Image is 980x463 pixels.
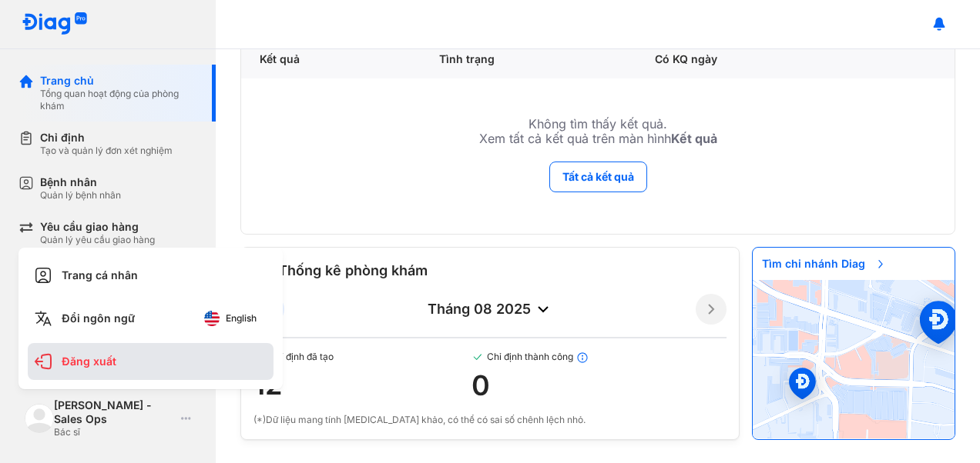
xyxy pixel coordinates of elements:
[40,175,121,189] div: Bệnh nhân
[193,306,267,331] button: English
[28,300,274,337] div: Đổi ngôn ngữ
[241,78,955,161] td: Không tìm thấy kết quả. Xem tất cả kết quả trên màn hình
[671,131,717,146] b: Kết quả
[636,40,868,78] div: Có KQ ngày
[40,234,155,246] div: Quản lý yêu cầu giao hàng
[472,370,727,401] span: 0
[753,248,896,280] span: Tìm chi nhánh Diag
[421,40,636,78] div: Tình trạng
[253,351,472,363] span: Chỉ định đã tạo
[40,88,197,112] div: Tổng quan hoạt động của phòng khám
[25,404,54,433] img: logo
[54,426,176,438] div: Bác sĩ
[226,313,257,324] span: English
[40,189,121,202] div: Quản lý bệnh nhân
[40,74,197,88] div: Trang chủ
[472,351,484,364] img: checked-green.01cc79e0.svg
[22,12,88,36] img: logo
[253,413,727,427] div: (*)Dữ liệu mang tính [MEDICAL_DATA] khảo, có thể có sai số chênh lệch nhỏ.
[40,145,173,157] div: Tạo và quản lý đơn xét nghiệm
[253,369,472,400] span: 12
[40,220,155,234] div: Yêu cầu giao hàng
[54,398,176,426] div: [PERSON_NAME] - Sales Ops
[241,40,421,78] div: Kết quả
[549,162,647,192] button: Tất cả kết quả
[284,300,696,318] div: tháng 08 2025
[472,351,727,364] span: Chỉ định thành công
[576,351,589,364] img: info.7e716105.svg
[40,131,173,145] div: Chỉ định
[204,311,220,326] img: English
[278,260,428,281] span: Thống kê phòng khám
[28,343,274,380] div: Đăng xuất
[28,257,274,294] div: Trang cá nhân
